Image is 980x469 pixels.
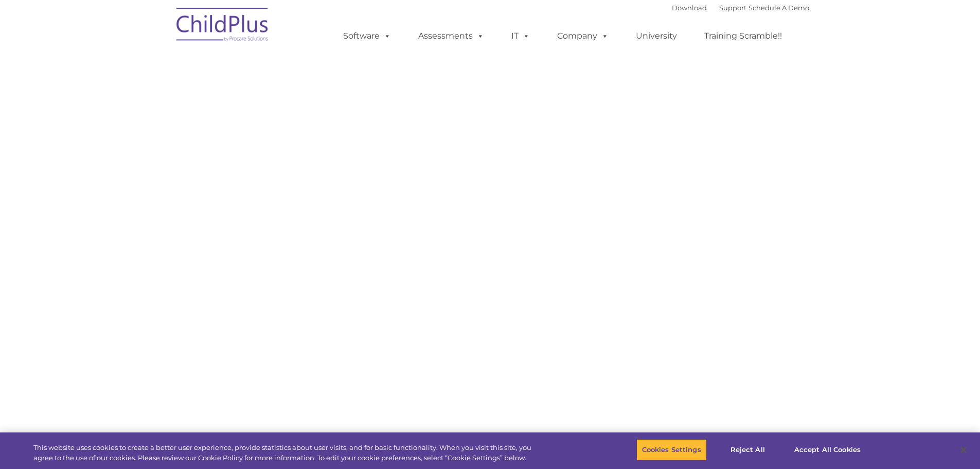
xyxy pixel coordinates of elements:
a: Schedule A Demo [749,4,809,12]
button: Accept All Cookies [789,439,866,461]
img: ChildPlus by Procare Solutions [171,1,274,52]
a: Assessments [408,26,494,46]
button: Close [952,439,975,461]
button: Reject All [716,439,780,461]
a: University [626,26,687,46]
button: Cookies Settings [636,439,707,461]
a: Software [333,26,401,46]
a: IT [501,26,540,46]
font: | [672,4,809,12]
a: Download [672,4,707,12]
a: Support [719,4,746,12]
a: Company [547,26,619,46]
a: Training Scramble!! [694,26,792,46]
